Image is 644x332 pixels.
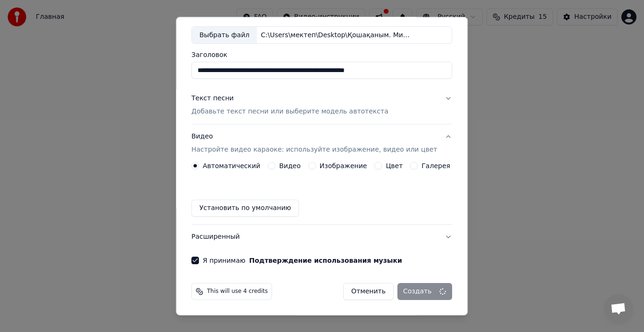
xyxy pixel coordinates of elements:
[279,162,301,169] label: Видео
[192,26,257,43] div: Выбрать файл
[191,162,452,224] div: ВидеоНастройте видео караоке: используйте изображение, видео или цвет
[191,200,299,217] button: Установить по умолчанию
[203,162,260,169] label: Автоматический
[320,162,367,169] label: Изображение
[191,51,452,58] label: Заголовок
[191,107,388,116] p: Добавьте текст песни или выберите модель автотекста
[257,30,417,40] div: C:\Users\мектеп\Desktop\Қошақаным. Минус. Балаларға арналған ән. Қошақаным қайда екен..mp3
[386,162,403,169] label: Цвет
[203,257,402,264] label: Я принимаю
[191,132,437,154] div: Видео
[422,162,451,169] label: Галерея
[343,283,394,300] button: Отменить
[191,94,234,103] div: Текст песни
[191,225,452,249] button: Расширенный
[191,124,452,162] button: ВидеоНастройте видео караоке: используйте изображение, видео или цвет
[191,145,437,154] p: Настройте видео караоке: используйте изображение, видео или цвет
[249,257,402,264] button: Я принимаю
[207,288,268,295] span: This will use 4 credits
[191,86,452,124] button: Текст песниДобавьте текст песни или выберите модель автотекста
